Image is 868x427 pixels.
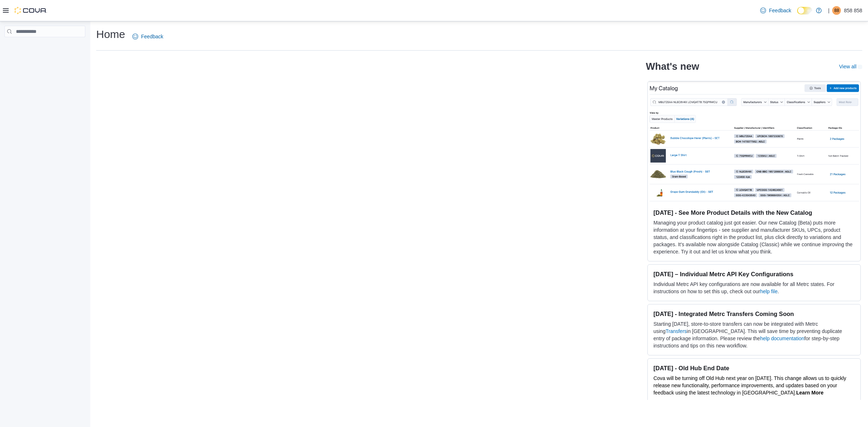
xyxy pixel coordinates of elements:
p: 858 858 [844,6,862,15]
a: Learn More [796,390,824,396]
a: help file [760,289,778,294]
h3: [DATE] – Individual Metrc API Key Configurations [654,270,855,278]
h3: [DATE] - Old Hub End Date [654,364,855,372]
span: Feedback [769,7,791,14]
a: Feedback [757,3,794,18]
a: Feedback [129,29,166,44]
p: Starting [DATE], store-to-store transfers can now be integrated with Metrc using in [GEOGRAPHIC_D... [654,320,855,349]
a: Transfers [665,328,687,334]
h3: [DATE] - Integrated Metrc Transfers Coming Soon [654,310,855,317]
nav: Complex example [4,39,85,56]
input: Dark Mode [797,7,812,14]
p: Managing your product catalog just got easier. Our new Catalog (Beta) puts more information at yo... [654,219,855,255]
a: help documentation [760,336,804,341]
img: Cova [14,7,47,14]
span: Feedback [141,33,163,40]
a: View allExternal link [839,64,862,69]
svg: External link [858,65,862,69]
h2: What's new [646,61,699,72]
span: Cova will be turning off Old Hub next year on [DATE]. This change allows us to quickly release ne... [654,375,846,396]
h1: Home [96,27,125,42]
p: | [828,6,830,15]
span: 88 [834,6,839,15]
p: Individual Metrc API key configurations are now available for all Metrc states. For instructions ... [654,281,855,295]
h3: [DATE] - See More Product Details with the New Catalog [654,209,855,216]
div: 858 858 [832,6,841,15]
